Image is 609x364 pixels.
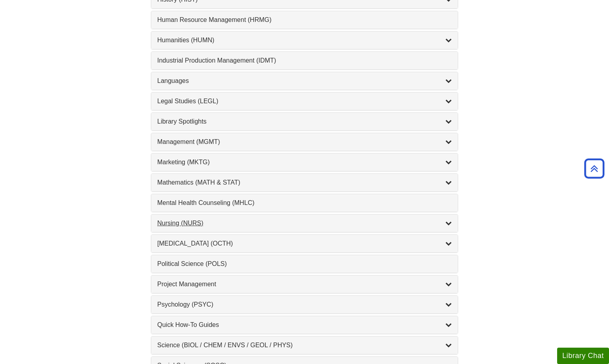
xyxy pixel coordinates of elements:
[157,76,452,86] a: Languages
[157,178,452,187] a: Mathematics (MATH & STAT)
[157,56,452,65] a: Industrial Production Management (IDMT)
[157,239,452,248] a: [MEDICAL_DATA] (OCTH)
[157,96,452,106] a: Legal Studies (LEGL)
[157,279,452,289] a: Project Management
[157,137,452,147] a: Management (MGMT)
[157,320,452,330] a: Quick How-To Guides
[557,348,609,364] button: Library Chat
[157,340,452,350] a: Science (BIOL / CHEM / ENVS / GEOL / PHYS)
[157,35,452,45] a: Humanities (HUMN)
[157,218,452,228] a: Nursing (NURS)
[157,15,452,25] a: Human Resource Management (HRMG)
[157,198,452,208] a: Mental Health Counseling (MHLC)
[157,259,452,269] a: Political Science (POLS)
[157,117,452,126] a: Library Spotlights
[581,163,607,174] a: Back to Top
[157,157,452,167] a: Marketing (MKTG)
[157,300,452,309] a: Psychology (PSYC)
